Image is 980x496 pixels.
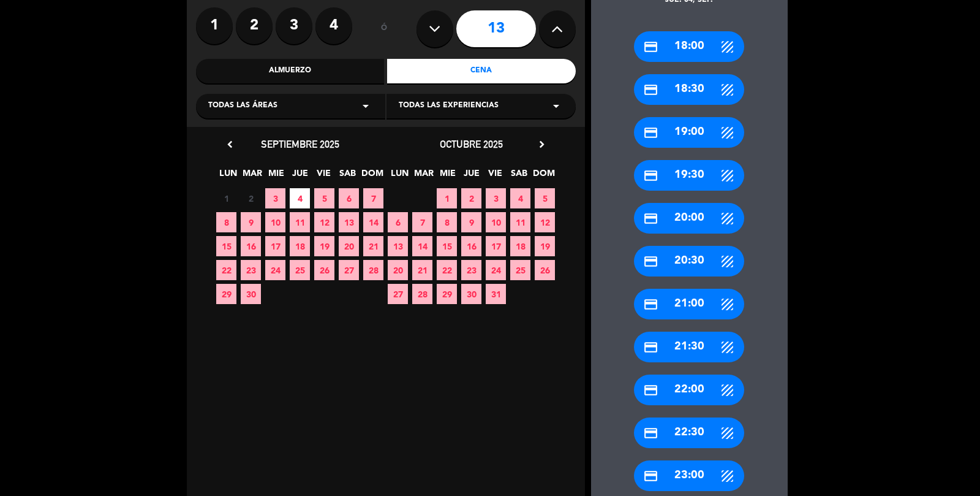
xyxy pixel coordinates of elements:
i: credit_card [643,254,658,269]
span: 12 [314,212,334,232]
i: arrow_drop_down [358,99,373,113]
span: 26 [535,260,555,280]
span: MAR [242,166,262,186]
span: 24 [265,260,285,280]
div: Almuerzo [196,59,385,83]
span: 30 [241,284,261,304]
i: credit_card [643,425,658,441]
span: 18 [510,236,530,256]
label: 4 [315,7,352,44]
div: Cena [387,59,576,83]
span: 27 [339,260,359,280]
i: arrow_drop_down [549,99,563,113]
span: 23 [241,260,261,280]
div: 21:00 [634,289,744,319]
i: credit_card [643,383,658,398]
span: MIE [266,166,286,186]
span: 10 [265,212,285,232]
span: 28 [363,260,383,280]
span: 23 [461,260,481,280]
span: 18 [290,236,310,256]
div: 19:00 [634,117,744,148]
div: 22:30 [634,418,744,448]
span: 5 [314,188,334,208]
span: 8 [216,212,236,232]
i: credit_card [643,340,658,355]
span: octubre 2025 [440,138,503,150]
span: 6 [388,212,408,232]
span: 21 [412,260,432,280]
span: 4 [510,188,530,208]
span: 22 [216,260,236,280]
span: 24 [486,260,506,280]
span: 29 [216,284,236,304]
span: 13 [388,236,408,256]
span: 30 [461,284,481,304]
span: 21 [363,236,383,256]
span: 2 [461,188,481,208]
i: credit_card [643,168,658,183]
span: SAB [509,166,529,186]
span: Todas las áreas [208,100,277,112]
span: Todas las experiencias [399,100,499,112]
span: 22 [437,260,457,280]
span: 12 [535,212,555,232]
div: 20:00 [634,203,744,234]
i: credit_card [643,39,658,55]
span: septiembre 2025 [261,138,339,150]
span: 19 [314,236,334,256]
span: 27 [388,284,408,304]
span: 11 [510,212,530,232]
div: 18:00 [634,31,744,62]
span: 25 [290,260,310,280]
span: 1 [216,188,236,208]
span: MIE [437,166,458,186]
span: 25 [510,260,530,280]
span: SAB [337,166,358,186]
i: chevron_right [535,138,548,151]
label: 3 [276,7,312,44]
span: 3 [486,188,506,208]
span: 9 [461,212,481,232]
i: credit_card [643,468,658,484]
span: 17 [486,236,506,256]
span: DOM [361,166,382,186]
span: 14 [363,212,383,232]
i: credit_card [643,82,658,97]
span: 4 [290,188,310,208]
i: chevron_left [224,138,236,151]
span: 5 [535,188,555,208]
span: 19 [535,236,555,256]
span: 14 [412,236,432,256]
div: 18:30 [634,74,744,105]
span: VIE [485,166,505,186]
span: 8 [437,212,457,232]
span: DOM [533,166,553,186]
span: 9 [241,212,261,232]
span: 29 [437,284,457,304]
div: 21:30 [634,332,744,362]
span: VIE [314,166,334,186]
i: credit_card [643,211,658,226]
span: 17 [265,236,285,256]
span: 6 [339,188,359,208]
span: JUE [461,166,481,186]
div: 23:00 [634,460,744,491]
div: ó [364,7,404,50]
div: 20:30 [634,246,744,277]
span: 3 [265,188,285,208]
label: 1 [196,7,233,44]
div: 22:00 [634,375,744,405]
span: 16 [241,236,261,256]
span: 7 [412,212,432,232]
span: 15 [437,236,457,256]
i: credit_card [643,297,658,312]
span: 26 [314,260,334,280]
label: 2 [236,7,273,44]
span: 15 [216,236,236,256]
span: 20 [388,260,408,280]
span: LUN [390,166,410,186]
span: 11 [290,212,310,232]
span: LUN [218,166,238,186]
span: 13 [339,212,359,232]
